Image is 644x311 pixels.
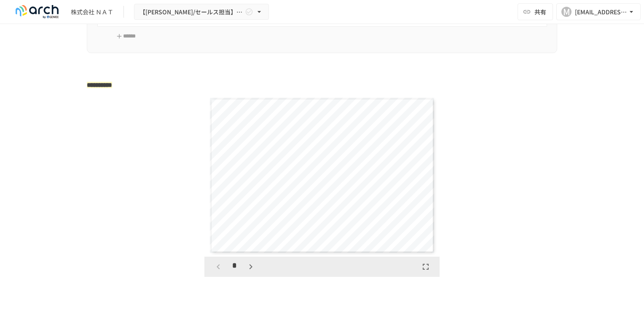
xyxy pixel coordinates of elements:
div: 株式会社 ＮＡＴ [71,8,113,16]
img: logo-default@2x-9cf2c760.svg [10,5,64,19]
span: 共有 [534,7,546,16]
button: 【[PERSON_NAME]/セールス担当】株式会社ＮＡＴ様_初期設定サポート [134,4,269,20]
div: Page 1 [204,94,440,257]
div: M [561,7,572,17]
button: M[EMAIL_ADDRESS][DOMAIN_NAME] [556,3,641,20]
span: 【[PERSON_NAME]/セールス担当】株式会社ＮＡＴ様_初期設定サポート [140,7,243,17]
div: [EMAIL_ADDRESS][DOMAIN_NAME] [575,7,627,17]
button: 共有 [518,3,553,20]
